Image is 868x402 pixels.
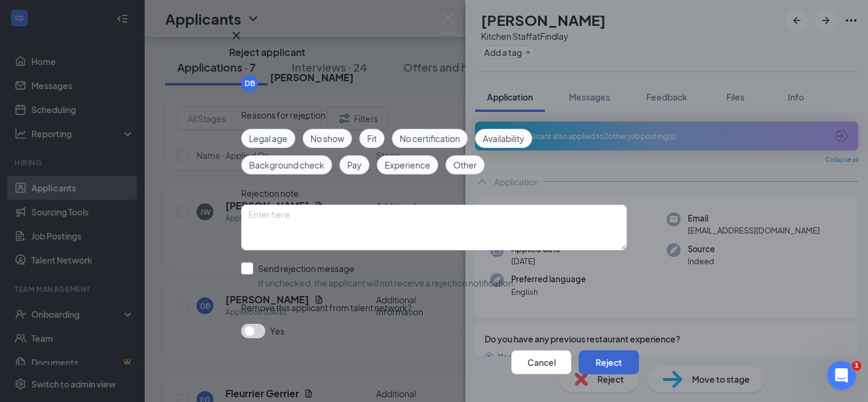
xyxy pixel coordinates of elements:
h3: Reject applicant [229,46,305,59]
span: Other [453,158,477,172]
span: Remove this applicant from talent network? [241,302,412,313]
iframe: Intercom live chat [827,361,856,390]
span: Rejection note [241,188,299,199]
span: Reasons for rejection [241,110,325,120]
svg: Cross [229,28,244,43]
div: Applied on [DATE] [270,84,354,96]
button: Reject [579,350,639,374]
button: Close [229,28,244,43]
span: Availability [483,132,524,145]
button: Cancel [511,350,571,374]
span: No certification [400,132,460,145]
span: No show [310,132,344,145]
span: Pay [347,158,362,172]
span: Fit [367,132,377,145]
span: Legal age [249,132,288,145]
div: DB [245,78,255,88]
span: Experience [385,158,430,172]
span: Background check [249,158,324,172]
h5: [PERSON_NAME] [270,71,354,84]
span: Yes [270,324,285,338]
span: 1 [852,361,861,371]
